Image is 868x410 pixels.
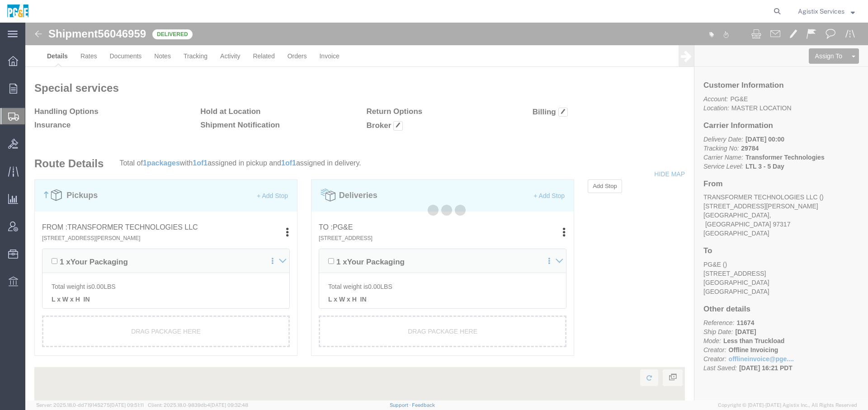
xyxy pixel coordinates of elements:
img: logo [6,5,29,18]
span: [DATE] 09:32:48 [210,402,248,408]
a: Feedback [412,402,435,408]
span: Server: 2025.18.0-dd719145275 [36,402,144,408]
span: Agistix Services [798,6,844,16]
a: Support [390,402,412,408]
span: Client: 2025.18.0-9839db4 [148,402,248,408]
span: [DATE] 09:51:11 [110,402,144,408]
button: Agistix Services [797,6,855,17]
span: Copyright © [DATE]-[DATE] Agistix Inc., All Rights Reserved [718,401,857,409]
